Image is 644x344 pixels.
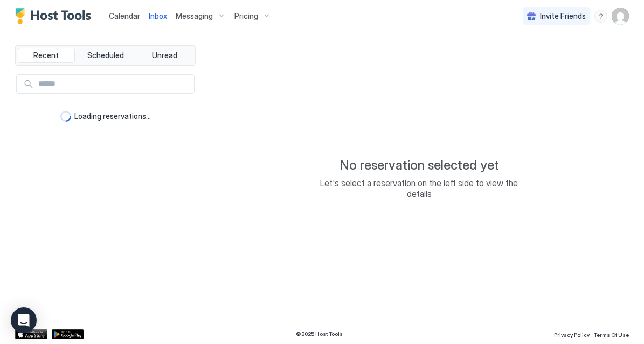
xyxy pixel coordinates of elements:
[149,10,167,22] a: Inbox
[612,8,629,25] div: User profile
[74,111,151,121] span: Loading reservations...
[15,329,47,339] a: App Store
[594,10,607,23] div: menu
[152,51,177,60] span: Unread
[149,11,167,20] span: Inbox
[109,11,140,20] span: Calendar
[594,332,629,338] span: Terms Of Use
[33,51,59,60] span: Recent
[176,11,213,21] span: Messaging
[11,307,37,333] div: Open Intercom Messenger
[15,8,96,24] a: Host Tools Logo
[18,48,75,63] button: Recent
[340,157,499,173] span: No reservation selected yet
[311,178,527,199] span: Let's select a reservation on the left side to view the details
[15,45,196,66] div: tab-group
[34,75,194,93] input: Input Field
[554,332,590,338] span: Privacy Policy
[296,331,343,338] span: © 2025 Host Tools
[540,11,586,21] span: Invite Friends
[52,329,84,339] a: Google Play Store
[554,328,590,340] a: Privacy Policy
[77,48,134,63] button: Scheduled
[234,11,258,21] span: Pricing
[594,328,629,340] a: Terms Of Use
[60,111,71,122] div: loading
[109,10,140,22] a: Calendar
[87,51,124,60] span: Scheduled
[136,48,193,63] button: Unread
